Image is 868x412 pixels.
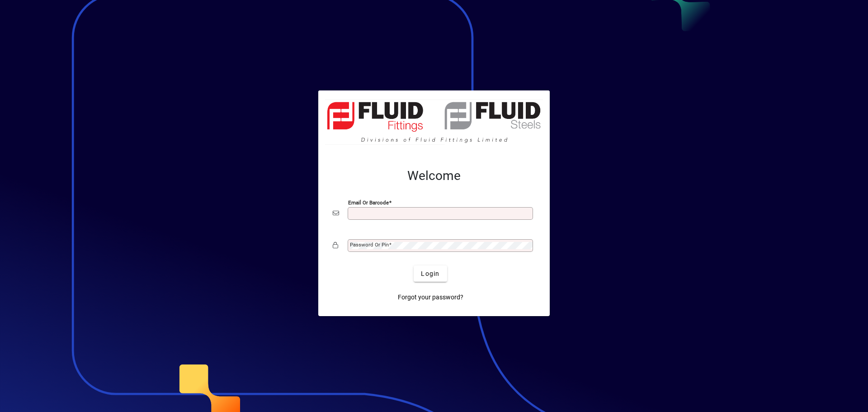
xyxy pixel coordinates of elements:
mat-label: Email or Barcode [348,199,389,206]
span: Login [421,269,439,279]
a: Forgot your password? [394,289,467,305]
h2: Welcome [333,168,535,184]
button: Login [414,265,447,282]
span: Forgot your password? [398,293,463,302]
mat-label: Password or Pin [350,242,389,248]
